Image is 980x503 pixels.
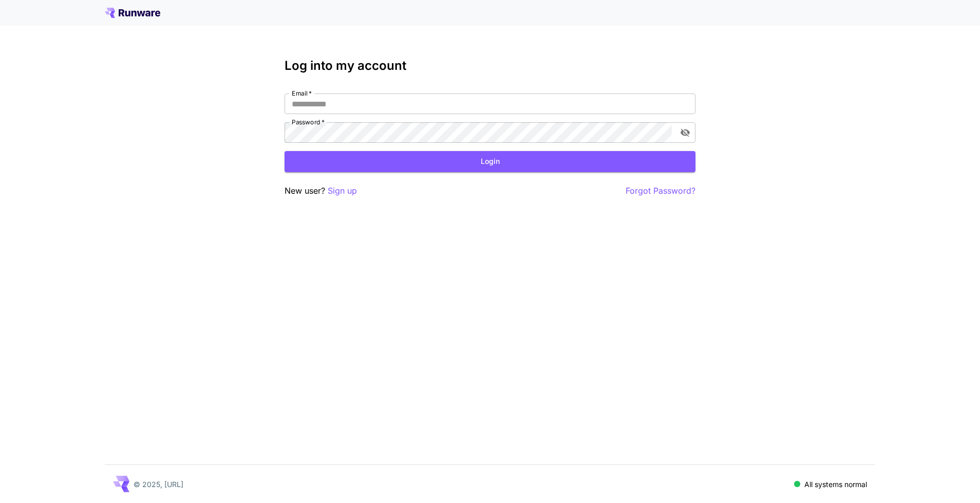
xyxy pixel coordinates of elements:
[285,184,357,197] p: New user?
[285,59,695,73] h3: Log into my account
[676,123,694,142] button: toggle password visibility
[292,89,312,98] label: Email
[292,118,325,126] label: Password
[804,479,867,490] p: All systems normal
[134,479,183,490] p: © 2025, [URL]
[328,184,357,197] button: Sign up
[285,151,695,172] button: Login
[626,184,695,197] button: Forgot Password?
